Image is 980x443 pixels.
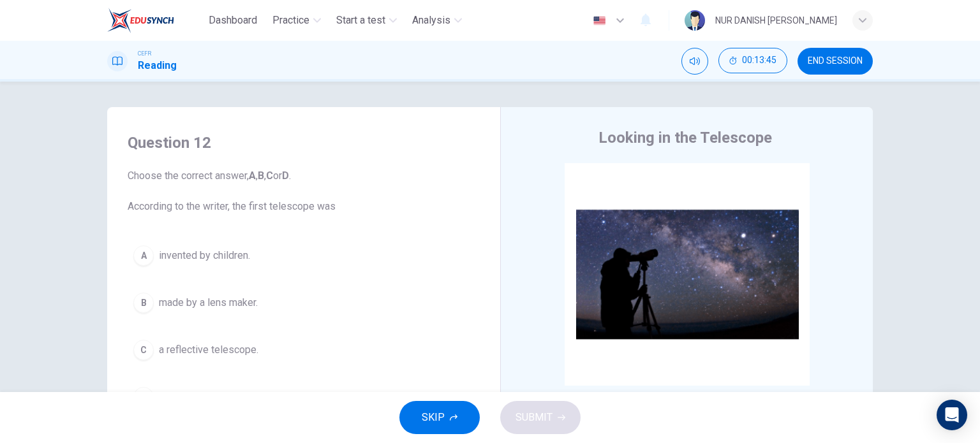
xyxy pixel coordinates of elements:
[209,13,257,28] span: Dashboard
[138,58,177,73] h1: Reading
[128,334,480,366] button: Ca reflective telescope.
[249,170,256,182] b: A
[937,400,967,430] div: Open Intercom Messenger
[266,170,273,182] b: C
[133,387,154,407] div: D
[798,48,873,75] button: END SESSION
[718,48,787,73] button: 00:13:45
[159,248,250,263] span: invented by children.
[808,56,863,66] span: END SESSION
[412,13,450,28] span: Analysis
[267,9,326,32] button: Practice
[107,8,174,33] img: EduSynch logo
[133,245,154,266] div: A
[336,13,385,28] span: Start a test
[715,13,837,28] div: NUR DANISH [PERSON_NAME]
[128,168,480,214] span: Choose the correct answer, , , or . According to the writer, the first telescope was
[107,8,204,33] a: EduSynch logo
[128,240,480,272] button: Ainvented by children.
[685,10,705,31] img: Profile picture
[282,170,289,182] b: D
[407,9,467,32] button: Analysis
[159,389,321,405] span: quite a complex piece of equipment.
[128,287,480,319] button: Bmade by a lens maker.
[133,340,154,360] div: C
[258,170,264,182] b: B
[159,342,258,358] span: a reflective telescope.
[742,55,776,66] span: 00:13:45
[133,293,154,313] div: B
[159,295,258,310] span: made by a lens maker.
[128,133,480,153] h4: Question 12
[204,9,262,32] button: Dashboard
[128,381,480,413] button: Dquite a complex piece of equipment.
[718,48,787,75] div: Hide
[422,409,445,426] span: SKIP
[591,16,607,25] img: en
[598,127,772,148] h4: Looking in the Telescope
[138,49,151,58] span: CEFR
[331,9,402,32] button: Start a test
[399,401,480,434] button: SKIP
[272,13,309,28] span: Practice
[681,48,708,75] div: Mute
